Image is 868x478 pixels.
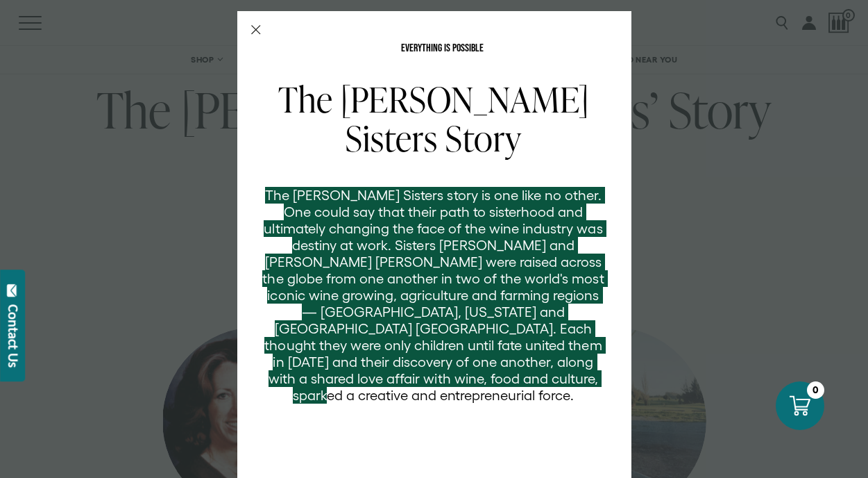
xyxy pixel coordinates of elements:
div: Contact Us [6,304,20,368]
p: The [PERSON_NAME] Sisters story is one like no other. One could say that their path to sisterhood... [262,187,605,404]
p: EVERYTHING IS POSSIBLE [262,43,622,54]
button: Close Modal [251,25,261,35]
h2: The [PERSON_NAME] Sisters Story [262,80,605,158]
div: 0 [807,381,824,399]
